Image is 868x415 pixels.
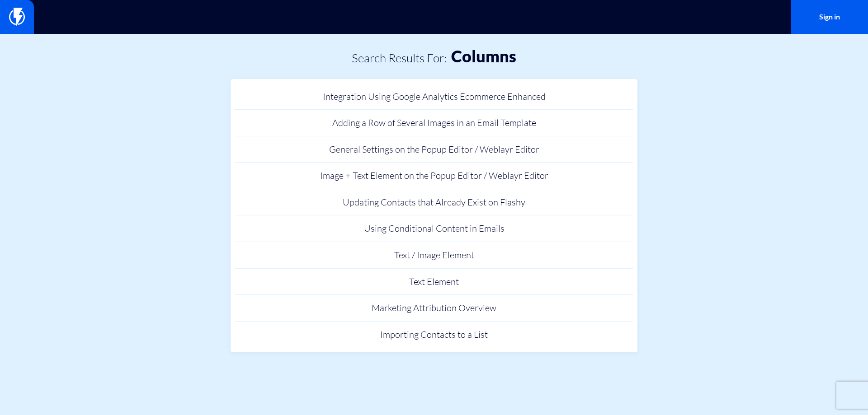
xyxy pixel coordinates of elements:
a: General Settings on the Popup Editor / Weblayr Editor [235,136,633,163]
a: Using Conditional Content in Emails [235,215,633,242]
a: Importing Contacts to a List [235,322,633,348]
a: Image + Text Element on the Popup Editor / Weblayr Editor [235,163,633,189]
h2: Search Results for: [352,51,447,65]
a: Marketing Attribution Overview [235,295,633,322]
a: Text Element [235,269,633,295]
a: Updating Contacts that Already Exist on Flashy [235,189,633,216]
h1: Columns [451,47,516,65]
a: Adding a Row of Several Images in an Email Template [235,110,633,136]
a: Text / Image Element [235,242,633,269]
a: Integration Using Google Analytics Ecommerce Enhanced [235,84,633,110]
